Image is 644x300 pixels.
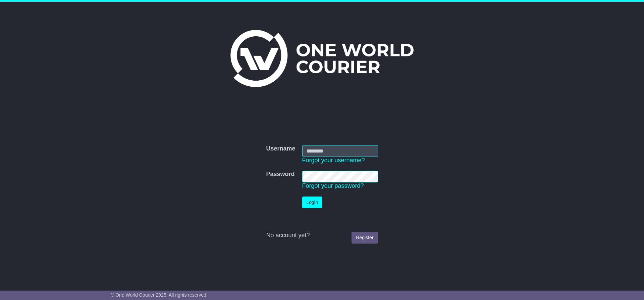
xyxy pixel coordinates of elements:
div: No account yet? [266,232,378,239]
img: One World [230,30,414,87]
a: Forgot your password? [302,182,364,189]
label: Password [266,171,294,178]
button: Login [302,197,322,208]
a: Register [352,232,378,244]
a: Forgot your username? [302,157,365,164]
label: Username [266,145,295,153]
span: © One World Courier 2025. All rights reserved. [111,292,208,298]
